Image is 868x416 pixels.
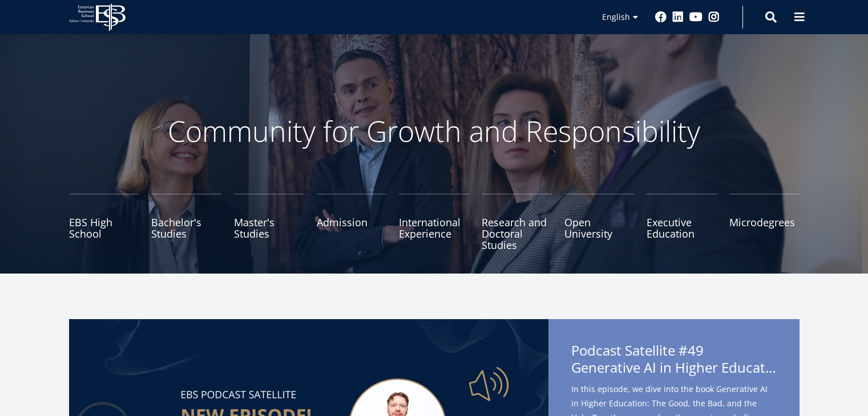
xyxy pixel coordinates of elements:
a: Facebook [655,11,667,23]
a: Executive Education [647,194,717,251]
a: Microdegrees [729,194,800,251]
a: International Experience [399,194,469,251]
span: Generative AI in Higher Education: The Good, the Bad, and the Ugly [571,359,777,376]
span: Podcast Satellite #49 [571,342,777,380]
a: Instagram [708,11,720,23]
a: Admission [317,194,387,251]
p: Community for Growth and Responsibility [132,114,737,148]
a: Research and Doctoral Studies [482,194,552,251]
a: Youtube [689,11,703,23]
a: Open University [564,194,635,251]
a: Linkedin [672,11,684,23]
a: Master's Studies [234,194,304,251]
a: Bachelor's Studies [151,194,221,251]
a: EBS High School [69,194,139,251]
